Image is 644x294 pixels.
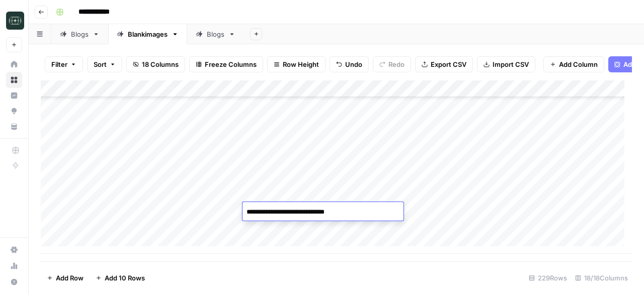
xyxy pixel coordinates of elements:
[431,59,466,69] span: Export CSV
[373,56,411,72] button: Redo
[330,56,369,72] button: Undo
[6,8,22,33] button: Workspace: Catalyst
[56,273,84,283] span: Add Row
[128,29,168,39] div: Blankimages
[108,24,187,44] a: Blankimages
[493,59,529,69] span: Import CSV
[6,258,22,274] a: Usage
[189,56,263,72] button: Freeze Columns
[525,270,571,286] div: 229 Rows
[6,274,22,290] button: Help + Support
[267,56,326,72] button: Row Height
[283,59,319,69] span: Row Height
[126,56,185,72] button: 18 Columns
[415,56,473,72] button: Export CSV
[559,59,598,69] span: Add Column
[6,72,22,88] a: Browse
[87,56,122,72] button: Sort
[142,59,179,69] span: 18 Columns
[45,56,83,72] button: Filter
[345,59,362,69] span: Undo
[90,270,151,286] button: Add 10 Rows
[6,56,22,72] a: Home
[6,242,22,258] a: Settings
[41,270,90,286] button: Add Row
[51,59,67,69] span: Filter
[6,87,22,104] a: Insights
[6,103,22,119] a: Opportunities
[94,59,107,69] span: Sort
[105,273,145,283] span: Add 10 Rows
[543,56,604,72] button: Add Column
[205,59,257,69] span: Freeze Columns
[571,270,632,286] div: 18/18 Columns
[207,29,224,39] div: Blogs
[51,24,108,44] a: Blogs
[6,119,22,135] a: Your Data
[388,59,405,69] span: Redo
[477,56,535,72] button: Import CSV
[71,29,89,39] div: Blogs
[6,12,24,30] img: Catalyst Logo
[187,24,244,44] a: Blogs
